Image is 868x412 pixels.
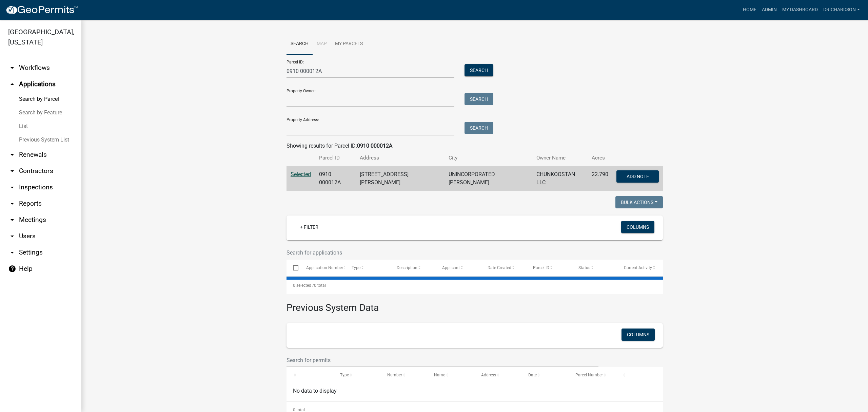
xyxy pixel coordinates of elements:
a: Admin [759,3,780,16]
h3: Previous System Data [287,294,663,315]
span: Application Number [306,265,343,270]
th: Address [356,150,445,166]
span: Description [397,265,417,270]
div: No data to display [287,384,663,401]
datatable-header-cell: Select [287,260,299,276]
span: Parcel Number [575,373,603,377]
td: 0910 000012A [315,166,356,191]
input: Search for applications [287,246,598,260]
datatable-header-cell: Type [345,260,390,276]
a: drichardson [821,3,863,16]
a: My Parcels [331,33,367,55]
datatable-header-cell: Date [522,367,569,383]
span: Name [434,373,445,377]
div: 0 total [287,277,663,294]
span: Add Note [626,174,649,179]
datatable-header-cell: Number [381,367,428,383]
td: 22.790 [588,166,612,191]
i: arrow_drop_down [8,167,16,175]
button: Search [465,122,493,134]
td: CHUNKOOSTAN LLC [532,166,588,191]
span: Current Activity [624,265,652,270]
span: Type [340,373,349,377]
datatable-header-cell: Application Number [299,260,345,276]
span: Status [578,265,590,270]
i: arrow_drop_down [8,216,16,224]
th: Parcel ID [315,150,356,166]
a: Home [740,3,759,16]
span: Number [387,373,402,377]
a: Selected [291,171,311,177]
span: Type [352,265,360,270]
button: Columns [621,221,654,233]
input: Search for permits [287,353,598,367]
a: My Dashboard [780,3,821,16]
button: Search [465,93,493,105]
span: Address [481,373,496,377]
button: Bulk Actions [615,196,663,208]
strong: 0910 000012A [357,143,392,149]
i: arrow_drop_down [8,183,16,191]
button: Columns [622,329,655,341]
datatable-header-cell: Description [390,260,436,276]
span: Date Created [488,265,511,270]
i: arrow_drop_down [8,248,16,257]
datatable-header-cell: Date Created [481,260,527,276]
td: [STREET_ADDRESS][PERSON_NAME] [356,166,445,191]
button: Add Note [616,170,659,183]
datatable-header-cell: Type [334,367,381,383]
i: arrow_drop_down [8,200,16,208]
i: arrow_drop_down [8,232,16,240]
datatable-header-cell: Status [572,260,617,276]
th: Owner Name [532,150,588,166]
i: help [8,265,16,273]
i: arrow_drop_down [8,64,16,72]
a: Search [287,33,313,55]
span: Date [528,373,537,377]
datatable-header-cell: Name [428,367,475,383]
i: arrow_drop_up [8,80,16,88]
td: UNINCORPORATED [PERSON_NAME] [445,166,532,191]
datatable-header-cell: Parcel ID [527,260,572,276]
a: + Filter [295,221,324,233]
datatable-header-cell: Address [475,367,522,383]
span: Parcel ID [533,265,549,270]
th: Acres [588,150,612,166]
div: Showing results for Parcel ID: [287,142,663,150]
button: Search [465,64,493,76]
datatable-header-cell: Applicant [436,260,481,276]
i: arrow_drop_down [8,151,16,159]
th: City [445,150,532,166]
datatable-header-cell: Parcel Number [569,367,616,383]
datatable-header-cell: Current Activity [617,260,663,276]
span: Applicant [442,265,460,270]
span: 0 selected / [293,283,314,288]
